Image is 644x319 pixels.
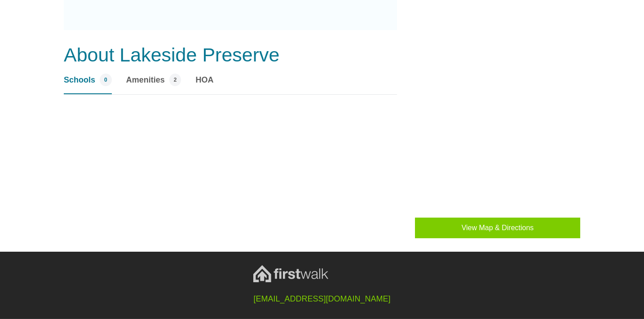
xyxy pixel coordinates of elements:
[126,74,181,94] a: Amenities 2
[253,294,390,303] a: [EMAIL_ADDRESS][DOMAIN_NAME]
[126,74,165,86] span: Amenities
[415,218,580,238] button: View Map & Directions
[253,265,328,282] img: FirstWalk
[195,74,213,94] a: HOA
[195,74,213,86] span: HOA
[64,44,397,67] h3: About Lakeside Preserve
[100,74,112,86] span: 0
[169,74,181,86] span: 2
[64,74,95,86] span: Schools
[64,74,112,94] a: Schools 0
